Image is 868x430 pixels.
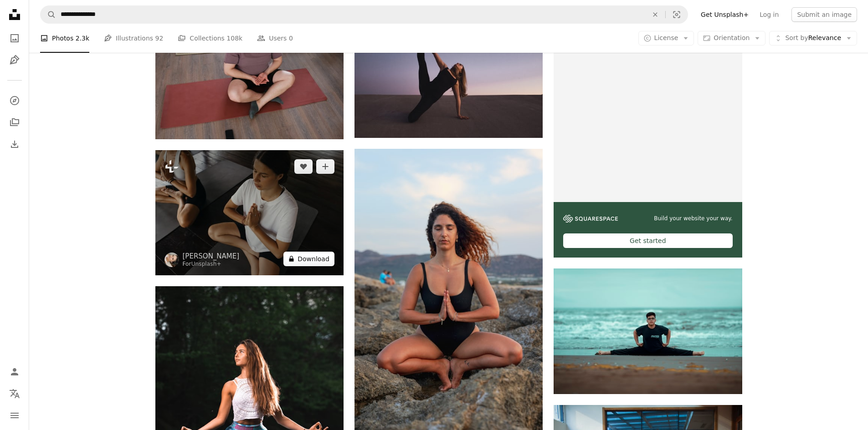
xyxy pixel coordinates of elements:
a: a man sitting on a yoga mat in a bedroom [155,72,344,81]
button: Language [5,384,24,403]
a: Unsplash+ [191,261,221,267]
a: Collections 108k [178,24,242,53]
div: For [183,261,240,268]
span: Relevance [785,34,841,43]
div: Get started [563,233,732,248]
a: Download History [5,135,24,153]
span: 0 [289,33,293,43]
button: License [638,31,694,46]
img: file-1606177908946-d1eed1cbe4f5image [563,215,618,223]
a: Collections [5,113,24,132]
a: [PERSON_NAME] [183,252,240,261]
img: Two women sitting on yoga mats in a room [155,150,344,275]
button: Clear [645,6,665,23]
a: Illustrations [5,51,24,69]
span: License [654,34,678,41]
button: Visual search [666,6,688,23]
img: woman holding her left leg high kneeling on floor [354,14,543,138]
a: Get Unsplash+ [695,7,754,22]
button: Orientation [698,31,765,46]
a: Home — Unsplash [5,5,24,25]
img: a man sitting on a yoga mat in a bedroom [155,14,344,139]
span: 108k [226,33,242,43]
a: Log in / Sign up [5,363,24,381]
a: woman holding her left leg high kneeling on floor [354,71,543,80]
form: Find visuals sitewide [40,5,688,24]
button: Sort byRelevance [769,31,857,46]
a: Two women sitting on yoga mats in a room [155,208,344,217]
a: Log in [754,7,784,22]
a: Illustrations 92 [104,24,163,53]
button: Like [294,159,313,174]
span: 92 [155,33,164,43]
span: Build your website your way. [654,215,732,223]
a: woman in gray tank top and blue denim jeans sitting on brown wooden dock during daytime [155,400,344,408]
img: a man sitting in a yoga pose on the beach [554,268,742,394]
a: Build your website your way.Get started [554,14,742,258]
a: Explore [5,91,24,110]
span: Sort by [785,34,808,41]
button: Search Unsplash [41,6,56,23]
button: Download [283,252,334,266]
button: Menu [5,406,24,425]
a: Users 0 [257,24,293,53]
a: a man sitting in a yoga pose on the beach [554,327,742,335]
button: Submit an image [791,7,857,22]
img: Go to Polina Kuzovkova's profile [164,253,179,267]
a: Photos [5,29,24,47]
button: Add to Collection [316,159,334,174]
span: Orientation [714,34,750,41]
a: woman in black tank top sitting on gray rock during daytime [354,286,543,294]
